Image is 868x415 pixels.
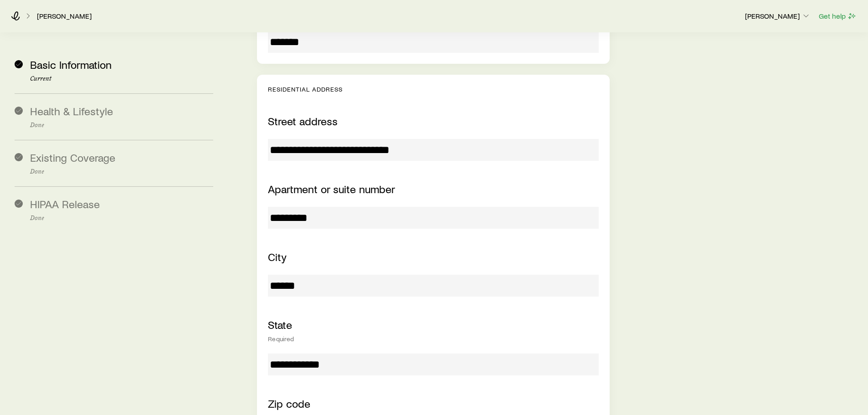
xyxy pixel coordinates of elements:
[30,122,213,129] p: Done
[268,250,287,263] label: City
[30,215,213,222] p: Done
[745,11,811,22] button: [PERSON_NAME]
[30,151,115,164] span: Existing Coverage
[30,168,213,175] p: Done
[30,75,213,82] p: Current
[36,12,92,20] a: [PERSON_NAME]
[745,11,811,20] p: [PERSON_NAME]
[268,114,338,128] label: Street address
[268,182,395,195] label: Apartment or suite number
[268,86,598,93] p: Residential Address
[268,318,292,331] label: State
[30,58,112,71] span: Basic Information
[268,335,598,343] div: Required
[818,11,857,21] button: Get help
[268,397,310,410] label: Zip code
[30,197,100,210] span: HIPAA Release
[30,104,113,118] span: Health & Lifestyle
